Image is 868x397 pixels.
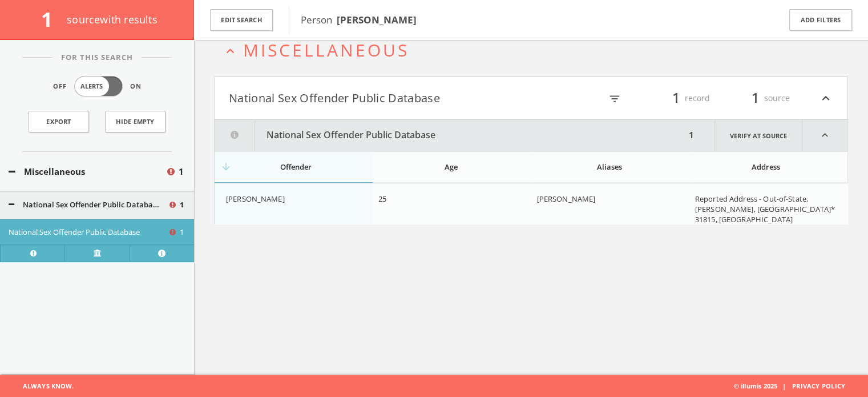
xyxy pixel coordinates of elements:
[777,382,790,390] span: |
[29,111,89,133] a: Export
[537,194,596,204] span: [PERSON_NAME]
[226,194,285,204] span: [PERSON_NAME]
[215,183,847,224] div: grid
[229,89,531,108] button: National Sex Offender Public Database
[41,6,62,33] span: 1
[53,82,67,91] span: Off
[608,93,621,105] i: filter_list
[9,165,165,178] button: Miscellaneous
[220,161,232,173] i: arrow_downward
[223,43,238,59] i: expand_less
[215,120,685,151] button: National Sex Offender Public Database
[714,120,802,151] a: Verify at source
[685,120,697,151] div: 1
[695,162,836,172] div: Address
[67,13,158,26] span: source with results
[180,199,184,211] span: 1
[789,9,852,31] button: Add Filters
[802,120,847,151] i: expand_less
[818,89,833,108] i: expand_less
[301,13,417,26] span: Person
[746,88,764,108] span: 1
[130,82,142,91] span: On
[721,89,790,108] div: source
[226,162,366,172] div: Offender
[378,162,524,172] div: Age
[537,162,683,172] div: Aliases
[223,41,848,59] button: expand_lessMiscellaneous
[695,194,835,224] span: Reported Address - Out-of-State, [PERSON_NAME], [GEOGRAPHIC_DATA]* 31815, [GEOGRAPHIC_DATA]
[179,165,184,178] span: 1
[667,88,685,108] span: 1
[53,52,142,63] span: For This Search
[378,194,386,204] span: 25
[180,227,184,238] span: 1
[243,38,409,62] span: Miscellaneous
[9,199,168,211] button: National Sex Offender Public Database
[337,13,417,26] b: [PERSON_NAME]
[9,227,168,238] button: National Sex Offender Public Database
[105,111,165,133] button: Hide Empty
[641,89,710,108] div: record
[210,9,273,31] button: Edit Search
[792,382,845,390] a: Privacy Policy
[64,244,129,262] a: Verify at source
